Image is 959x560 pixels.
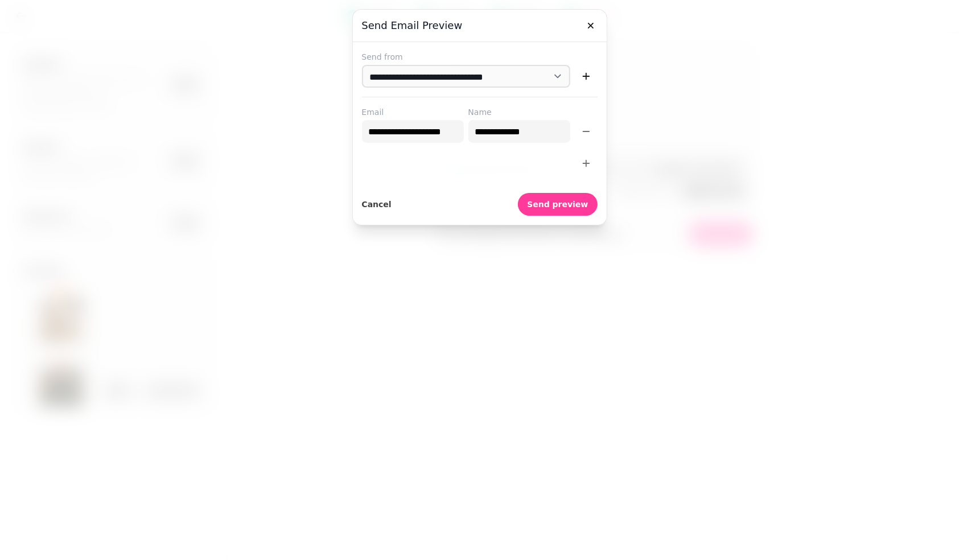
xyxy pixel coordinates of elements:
[101,397,374,453] p: 🥪 Sun-soaked sandwiches & brunch in the yard, from 10am daily 🍹2 for £15 cocktails during Happy H...
[362,200,392,208] span: Cancel
[101,386,374,398] p: Make the most of the bank holiday with us:
[150,364,326,372] strong: 3-Day Weekend? Don’t mind if we do ☀️
[196,498,279,519] a: BOOK A TABLE
[468,106,570,118] label: Name
[518,193,597,216] button: Send preview
[362,19,598,32] h3: Send email preview
[362,193,392,216] button: Cancel
[527,200,588,208] span: Send preview
[101,475,374,487] p: The long weekend never looked so good.
[362,106,464,118] label: Email
[362,51,598,63] label: Send from
[101,453,374,464] p: 🧘 Free Yoga at [GEOGRAPHIC_DATA], [DATE] from 10am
